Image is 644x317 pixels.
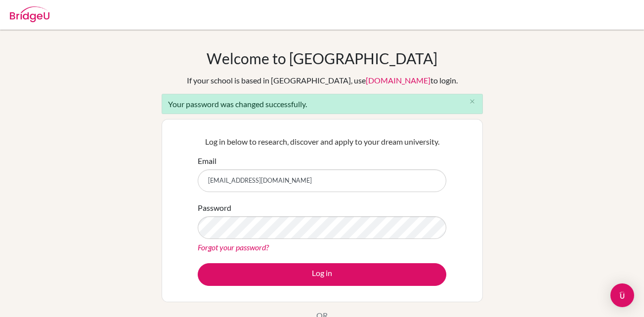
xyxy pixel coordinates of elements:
[207,49,437,67] h1: Welcome to [GEOGRAPHIC_DATA]
[469,98,476,105] i: close
[198,263,446,286] button: Log in
[366,76,430,85] a: [DOMAIN_NAME]
[10,6,49,22] img: Bridge-U
[187,75,458,86] div: If your school is based in [GEOGRAPHIC_DATA], use to login.
[198,242,269,252] a: Forgot your password?
[162,94,483,114] div: Your password was changed successfully.
[463,94,482,109] button: Close
[610,283,634,307] div: Open Intercom Messenger
[198,136,446,148] p: Log in below to research, discover and apply to your dream university.
[198,155,216,167] label: Email
[198,202,231,214] label: Password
